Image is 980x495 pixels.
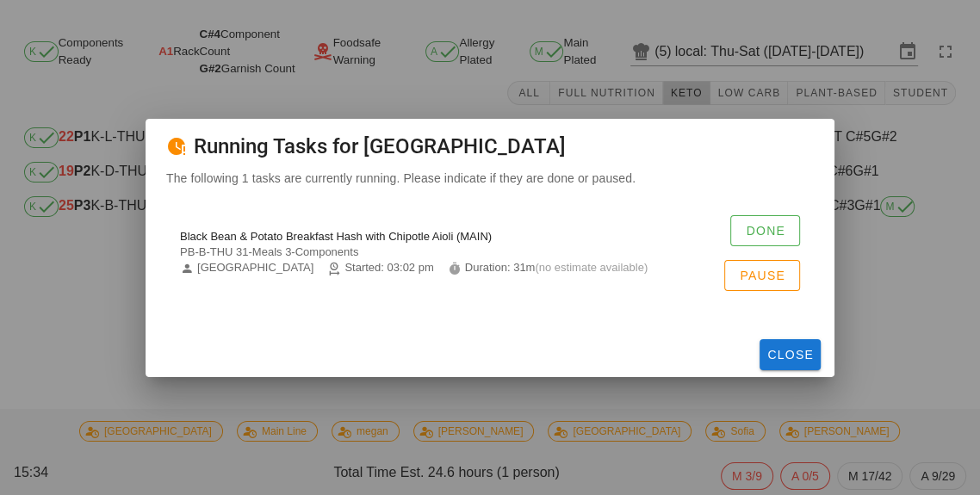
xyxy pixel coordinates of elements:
span: Close [766,348,814,362]
button: Close [760,339,821,370]
button: Done [730,215,800,246]
span: Duration: 31m [465,261,648,274]
div: Black Bean & Potato Breakfast Hash with Chipotle Aioli (MAIN) [180,230,704,244]
span: (no estimate available) [535,261,648,274]
div: PB-B-THU 31-Meals 3-Components [180,245,704,259]
span: Pause [739,269,785,282]
span: Started: 03:02 pm [327,261,433,275]
span: Done [745,224,785,238]
div: Running Tasks for [GEOGRAPHIC_DATA] [146,119,834,169]
button: Pause [724,260,800,291]
p: The following 1 tasks are currently running. Please indicate if they are done or paused. [166,169,814,188]
span: [GEOGRAPHIC_DATA] [180,261,313,275]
